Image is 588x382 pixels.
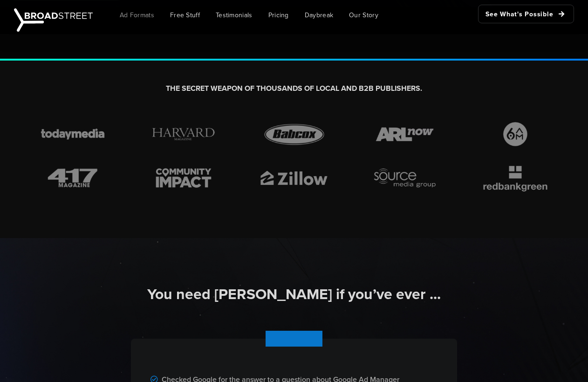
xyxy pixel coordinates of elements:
a: Our Story [342,5,385,26]
img: Broadstreet | The Ad Manager for Small Publishers [14,8,93,32]
span: Ad Formats [120,10,154,20]
a: See What's Possible [478,5,574,23]
img: brand-icon [145,164,222,192]
a: Pricing [261,5,296,26]
span: Our Story [349,10,378,20]
img: brand-icon [366,164,444,192]
img: brand-icon [255,164,333,192]
img: brand-icon [255,120,333,149]
span: Daybreak [305,10,333,20]
span: Testimonials [216,10,253,20]
img: brand-icon [34,164,111,192]
h2: You need [PERSON_NAME] if you’ve ever ... [34,285,554,304]
img: brand-icon [366,120,444,149]
img: brand-icon [477,120,554,149]
a: Ad Formats [113,5,161,26]
span: Free Stuff [170,10,200,20]
img: brand-icon [145,120,222,149]
span: Pricing [268,10,289,20]
h2: THE SECRET WEAPON OF THOUSANDS OF LOCAL AND B2B PUBLISHERS. [34,84,554,94]
img: brand-icon [477,164,554,192]
a: Free Stuff [163,5,207,26]
img: brand-icon [34,120,111,149]
a: Testimonials [209,5,260,26]
a: Daybreak [298,5,340,26]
